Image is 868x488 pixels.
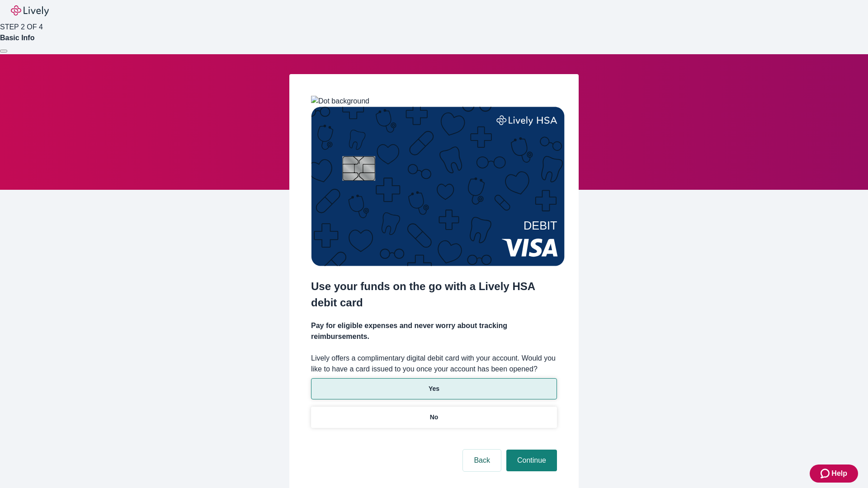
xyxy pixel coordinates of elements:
[311,96,369,107] img: Dot background
[429,384,439,394] p: Yes
[463,450,501,471] button: Back
[430,413,439,422] p: No
[311,278,557,311] h2: Use your funds on the go with a Lively HSA debit card
[11,5,49,16] img: Lively
[311,107,565,266] img: Debit card
[311,407,557,428] button: No
[311,378,557,399] button: Yes
[311,353,557,375] label: Lively offers a complimentary digital debit card with your account. Would you like to have a card...
[311,320,557,342] h4: Pay for eligible expenses and never worry about tracking reimbursements.
[831,468,847,479] span: Help
[821,468,831,479] svg: Zendesk support icon
[506,450,557,471] button: Continue
[810,465,858,483] button: Zendesk support iconHelp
